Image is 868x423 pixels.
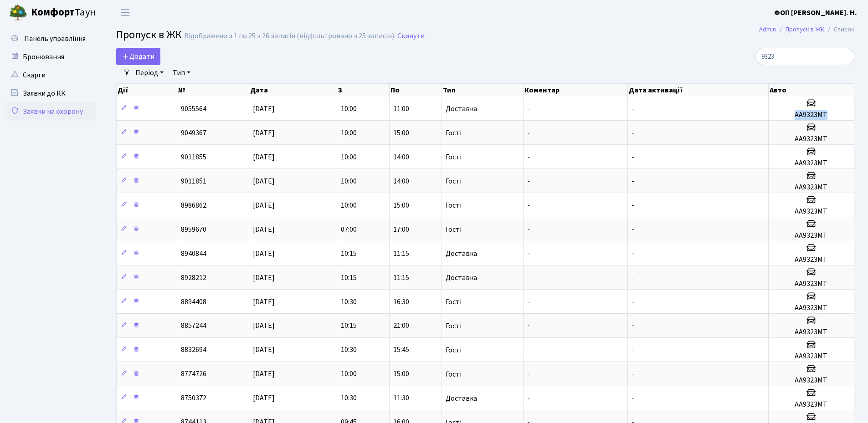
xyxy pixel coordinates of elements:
[341,200,357,210] span: 10:00
[249,84,337,97] th: Дата
[181,369,206,379] span: 8774726
[772,352,850,361] h5: АА9323МТ
[632,345,634,355] span: -
[527,297,530,307] span: -
[527,152,530,162] span: -
[341,104,357,114] span: 10:00
[774,7,857,18] a: ФОП [PERSON_NAME]. Н.
[393,128,409,138] span: 15:00
[253,104,275,114] span: [DATE]
[632,152,634,162] span: -
[181,297,206,307] span: 8894408
[181,176,206,186] span: 9011851
[253,273,275,283] span: [DATE]
[393,393,409,403] span: 11:30
[181,152,206,162] span: 9011855
[632,200,634,210] span: -
[759,25,776,34] a: Admin
[632,273,634,283] span: -
[393,176,409,186] span: 14:00
[393,224,409,234] span: 17:00
[116,27,182,43] span: Пропуск в ЖК
[132,65,167,81] a: Період
[527,104,530,114] span: -
[769,84,854,97] th: Авто
[745,20,868,39] nav: breadcrumb
[393,249,409,259] span: 11:15
[527,321,530,331] span: -
[772,159,850,168] h5: АА9323МТ
[5,84,96,102] a: Заявки до КК
[524,84,628,97] th: Коментар
[772,304,850,312] h5: АА9323МТ
[253,200,275,210] span: [DATE]
[772,376,850,385] h5: АА9323МТ
[181,345,206,355] span: 8832694
[393,345,409,355] span: 15:45
[341,176,357,186] span: 10:00
[341,224,357,234] span: 07:00
[337,84,390,97] th: З
[5,30,96,48] a: Панель управління
[184,32,395,41] div: Відображено з 1 по 25 з 26 записів (відфільтровано з 25 записів).
[253,297,275,307] span: [DATE]
[253,224,275,234] span: [DATE]
[527,249,530,259] span: -
[5,48,96,66] a: Бронювання
[632,369,634,379] span: -
[253,249,275,259] span: [DATE]
[393,104,409,114] span: 11:00
[393,200,409,210] span: 15:00
[341,393,357,403] span: 10:30
[628,84,769,97] th: Дата активації
[181,393,206,403] span: 8750372
[181,273,206,283] span: 8928212
[527,200,530,210] span: -
[253,176,275,186] span: [DATE]
[116,48,160,65] a: Додати
[632,128,634,138] span: -
[772,207,850,216] h5: АА9323МТ
[772,328,850,336] h5: АА9323МТ
[181,249,206,259] span: 8940844
[341,152,357,162] span: 10:00
[446,371,462,378] span: Гості
[341,345,357,355] span: 10:30
[527,273,530,283] span: -
[446,202,462,209] span: Гості
[632,249,634,259] span: -
[446,395,477,402] span: Доставка
[122,51,154,61] span: Додати
[446,298,462,306] span: Гості
[527,128,530,138] span: -
[446,153,462,161] span: Гості
[393,152,409,162] span: 14:00
[24,34,86,44] span: Панель управління
[393,369,409,379] span: 15:00
[446,178,462,185] span: Гості
[117,84,177,97] th: Дії
[341,128,357,138] span: 10:00
[253,393,275,403] span: [DATE]
[774,8,857,18] b: ФОП [PERSON_NAME]. Н.
[446,347,462,354] span: Гості
[5,102,96,121] a: Заявки на охорону
[632,321,634,331] span: -
[393,273,409,283] span: 11:15
[772,111,850,119] h5: АА9323МТ
[772,280,850,288] h5: АА9323МТ
[253,369,275,379] span: [DATE]
[181,321,206,331] span: 8857244
[253,152,275,162] span: [DATE]
[393,321,409,331] span: 21:00
[181,224,206,234] span: 8959670
[253,128,275,138] span: [DATE]
[446,226,462,233] span: Гості
[397,32,425,41] a: Скинути
[341,249,357,259] span: 10:15
[341,297,357,307] span: 10:30
[632,393,634,403] span: -
[341,321,357,331] span: 10:15
[253,321,275,331] span: [DATE]
[772,400,850,409] h5: АА9323МТ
